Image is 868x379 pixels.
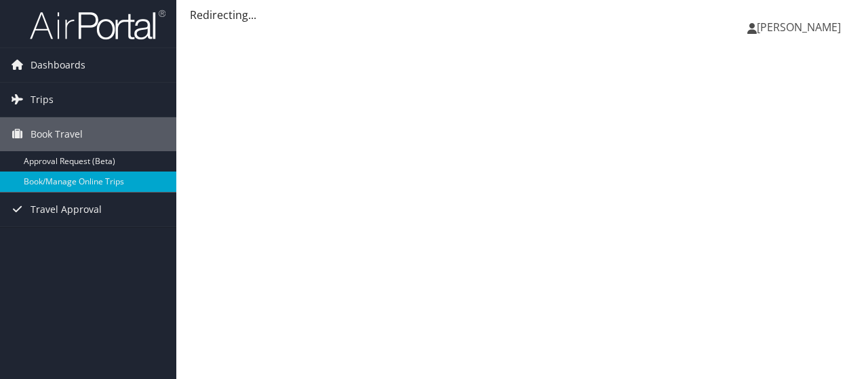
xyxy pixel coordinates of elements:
div: Redirecting... [190,7,854,23]
span: Dashboards [31,48,85,82]
img: airportal-logo.png [30,9,165,41]
span: Book Travel [31,117,83,151]
span: [PERSON_NAME] [757,20,841,35]
span: Travel Approval [31,193,102,226]
a: [PERSON_NAME] [747,7,854,47]
span: Trips [31,83,54,117]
